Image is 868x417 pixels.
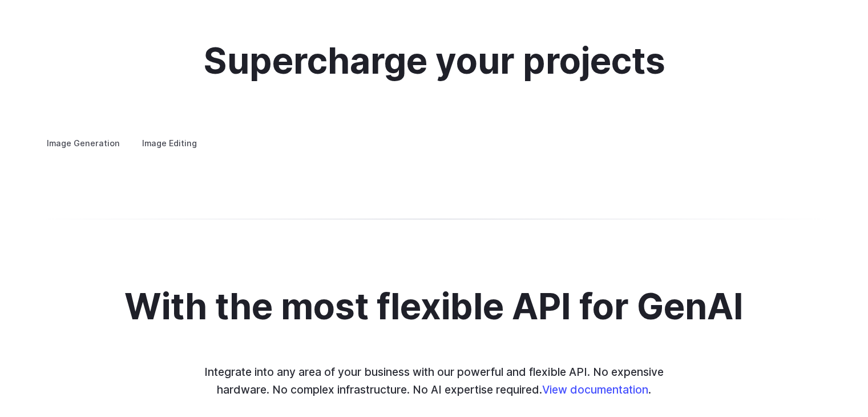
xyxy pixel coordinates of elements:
[542,382,648,396] a: View documentation
[197,363,672,398] p: Integrate into any area of your business with our powerful and flexible API. No expensive hardwar...
[37,133,130,153] label: Image Generation
[124,287,744,326] h2: With the most flexible API for GenAI
[203,41,665,81] h2: Supercharge your projects
[132,133,207,153] label: Image Editing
